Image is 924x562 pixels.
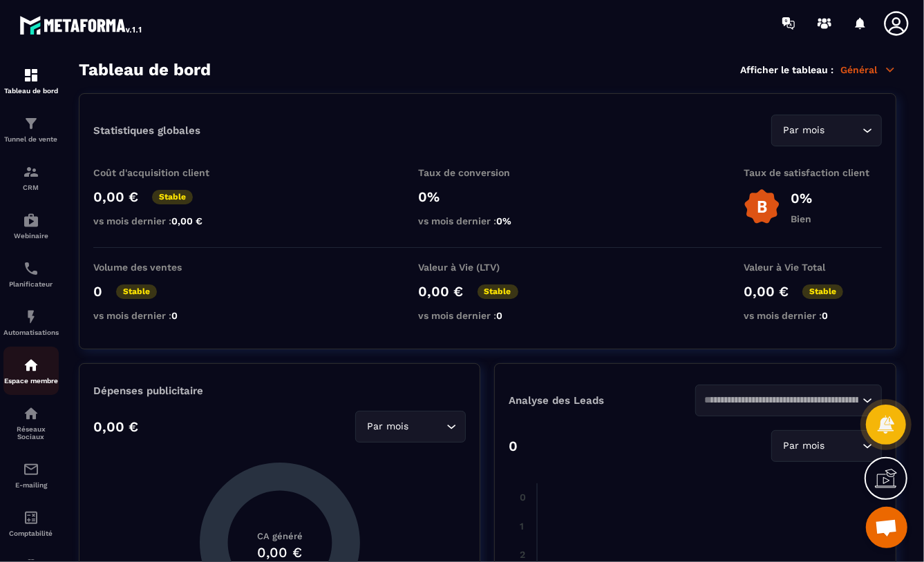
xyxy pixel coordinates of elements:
p: vs mois dernier : [744,310,882,321]
p: Dépenses publicitaire [93,385,466,397]
p: vs mois dernier : [93,215,232,226]
p: vs mois dernier : [93,310,232,321]
p: Réseaux Sociaux [3,425,59,440]
p: Général [840,64,896,76]
p: Automatisations [3,329,59,336]
input: Search for option [828,438,859,454]
div: Search for option [771,430,882,462]
p: vs mois dernier : [419,215,557,226]
a: formationformationTunnel de vente [3,105,59,153]
img: email [23,461,39,478]
span: Par mois [364,419,412,434]
input: Search for option [412,419,443,434]
p: 0% [791,190,812,206]
a: accountantaccountantComptabilité [3,499,59,548]
p: Valeur à Vie Total [744,262,882,273]
p: Stable [152,190,193,204]
span: 0% [497,215,512,226]
tspan: 0 [520,492,526,503]
a: Ouvrir le chat [866,507,907,548]
img: automations [23,309,39,325]
input: Search for option [828,123,859,138]
div: Search for option [771,115,882,146]
p: 0,00 € [93,188,138,205]
img: scheduler [23,260,39,277]
span: 0,00 € [171,215,202,226]
p: Planificateur [3,280,59,288]
span: Par mois [780,438,828,454]
img: logo [19,12,144,37]
p: 0,00 € [744,283,789,300]
p: Espace membre [3,377,59,385]
p: Comptabilité [3,530,59,537]
img: formation [23,164,39,180]
img: formation [23,67,39,84]
a: schedulerschedulerPlanificateur [3,250,59,298]
p: Taux de conversion [419,167,557,178]
p: Tableau de bord [3,87,59,95]
p: 0% [419,188,557,205]
p: Stable [802,284,843,299]
a: automationsautomationsEspace membre [3,347,59,395]
p: Valeur à Vie (LTV) [419,262,557,273]
span: 0 [822,310,828,321]
input: Search for option [704,393,859,408]
p: Tunnel de vente [3,135,59,143]
p: Taux de satisfaction client [744,167,882,178]
img: accountant [23,510,39,526]
span: Par mois [780,123,828,138]
tspan: 2 [520,549,525,560]
a: formationformationTableau de bord [3,57,59,105]
h3: Tableau de bord [79,60,211,79]
p: Stable [116,284,157,299]
p: 0 [509,438,518,454]
img: formation [23,115,39,132]
p: Stable [478,284,518,299]
a: automationsautomationsWebinaire [3,202,59,250]
p: Coût d'acquisition client [93,167,232,178]
p: vs mois dernier : [419,310,557,321]
img: b-badge-o.b3b20ee6.svg [744,188,780,225]
p: Volume des ventes [93,262,232,273]
div: Search for option [355,411,466,443]
p: 0,00 € [93,418,138,435]
a: social-networksocial-networkRéseaux Sociaux [3,395,59,451]
div: Search for option [695,385,882,416]
a: automationsautomationsAutomatisations [3,298,59,347]
p: Webinaire [3,232,59,240]
p: CRM [3,184,59,191]
p: Analyse des Leads [509,394,695,407]
img: social-network [23,405,39,422]
a: emailemailE-mailing [3,451,59,499]
p: Statistiques globales [93,124,200,137]
a: formationformationCRM [3,153,59,202]
img: automations [23,212,39,229]
p: 0 [93,283,102,300]
p: Bien [791,213,812,224]
tspan: 1 [520,521,524,532]
p: 0,00 € [419,283,464,300]
img: automations [23,357,39,374]
p: E-mailing [3,481,59,489]
p: Afficher le tableau : [740,64,833,75]
span: 0 [171,310,178,321]
span: 0 [497,310,503,321]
